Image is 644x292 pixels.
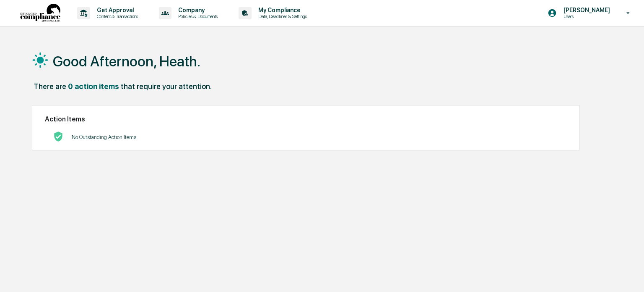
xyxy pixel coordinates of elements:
img: No Actions logo [53,132,63,142]
p: [PERSON_NAME] [557,7,614,13]
p: No Outstanding Action Items [72,134,136,140]
h1: Good Afternoon, Heath. [53,53,200,70]
div: that require your attention. [121,82,212,91]
div: There are [34,82,66,91]
p: Company [171,7,222,13]
p: Get Approval [90,7,142,13]
img: logo [20,4,60,23]
p: Content & Transactions [90,13,142,19]
p: Data, Deadlines & Settings [252,13,311,19]
p: Users [557,13,614,19]
h2: Action Items [45,115,566,123]
p: Policies & Documents [171,13,222,19]
p: My Compliance [252,7,311,13]
div: 0 action items [68,82,119,91]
